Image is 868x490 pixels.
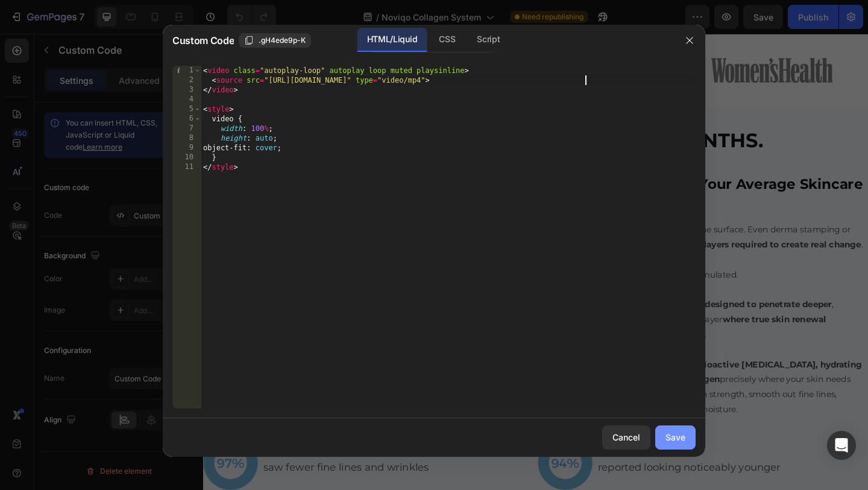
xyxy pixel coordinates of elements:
[190,31,323,49] img: gempages_550918732554175702-788a11fa-dea5-4b57-ba9e-bc5538ce05e2.png
[665,431,685,444] div: Save
[373,253,722,270] p: is different in the way it’s formulated.
[239,33,311,48] button: .gH4ede9p-K
[15,180,66,191] div: Custom Code
[172,85,201,95] div: 3
[371,152,723,194] h2: Noviqo™ Does What Your Average Skincare Can't
[467,28,509,52] div: Script
[10,29,142,51] img: gempages_550918732554175702-b2522bac-e039-453b-8a2f-2c023f574496.png
[172,143,201,153] div: 9
[827,431,856,460] div: Open Intercom Messenger
[172,114,201,124] div: 6
[172,33,234,48] span: Custom Code
[172,124,201,133] div: 7
[373,256,416,267] strong: Noviqo™
[373,351,722,416] p: By delivering precisely where your skin needs them most, Noviqo™ helps restore skin strength, smo...
[172,75,201,85] div: 2
[172,133,201,143] div: 8
[429,28,465,52] div: CSS
[552,26,685,55] img: gempages_550918732554175702-a9bad232-9c75-4b79-a457-9db4c81b77a9.png
[373,205,722,237] p: Ordinary stay on the surface. Even derma stamping or microneedling .
[438,223,715,235] strong: doesn’t reach the skin layers required to create real change
[172,95,201,104] div: 4
[602,425,650,450] button: Cancel
[429,462,722,481] p: reported looking noticeably younger
[412,207,503,218] strong: creams and serums
[259,35,306,46] span: .gH4ede9p-K
[172,162,201,172] div: 11
[172,104,201,114] div: 5
[172,153,201,162] div: 10
[357,28,427,52] div: HTML/Liquid
[373,286,722,335] p: It uses an , reaching the [MEDICAL_DATA] — the layer and signs of aging tend to form.
[172,66,201,75] div: 1
[115,103,609,129] strong: REAL SKIN CHANGE IN DAYS – NOT MONTHS.
[655,425,696,450] button: Save
[371,33,504,48] img: gempages_550918732554175702-c26192ce-f6d7-43b7-96ef-a044cedf8aad.png
[373,354,717,381] strong: age-fighting peptides, bioactive [MEDICAL_DATA], hydrating plant extracts, and freeze-dried collagen
[612,431,640,444] div: Cancel
[65,462,358,481] p: saw fewer fine lines and wrinkles
[415,288,684,300] strong: activated collagen formula designed to penetrate deeper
